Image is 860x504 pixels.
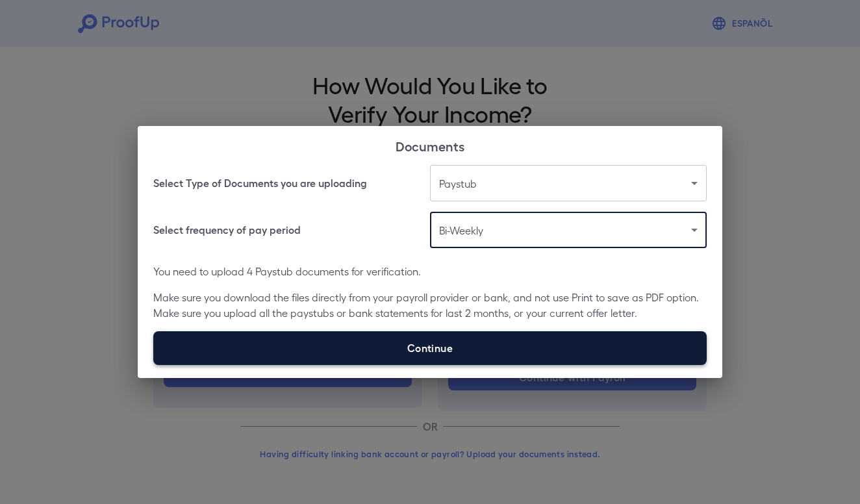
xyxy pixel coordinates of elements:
[153,222,301,238] h6: Select frequency of pay period
[153,264,707,279] p: You need to upload 4 Paystub documents for verification.
[153,290,707,321] p: Make sure you download the files directly from your payroll provider or bank, and not use Print t...
[153,331,707,365] label: Continue
[430,212,707,248] div: Bi-Weekly
[153,175,367,191] h6: Select Type of Documents you are uploading
[430,165,707,201] div: Paystub
[138,126,722,165] h2: Documents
